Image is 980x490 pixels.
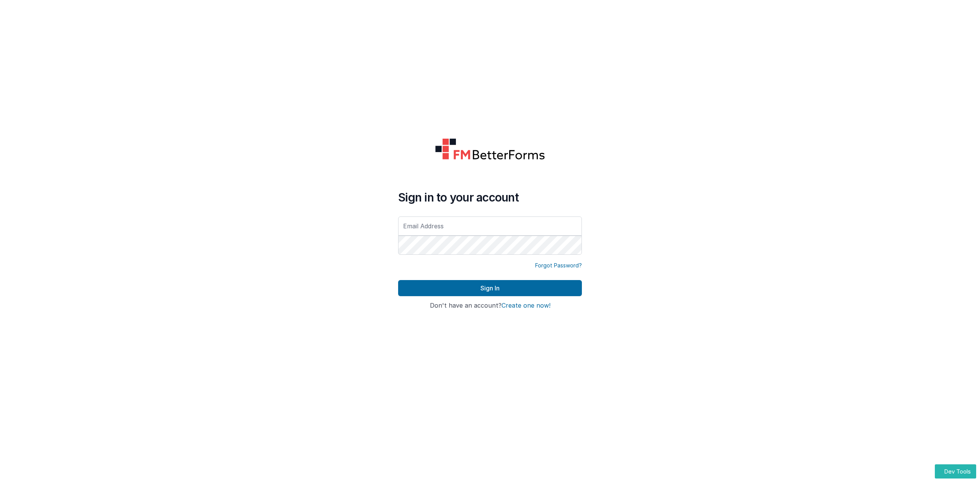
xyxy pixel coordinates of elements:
button: Create one now! [501,302,550,309]
a: Forgot Password? [535,262,582,269]
button: Dev Tools [935,464,976,479]
h4: Sign in to your account [398,190,582,204]
h4: Don't have an account? [398,302,582,309]
input: Email Address [398,216,582,236]
button: Sign In [398,280,582,296]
